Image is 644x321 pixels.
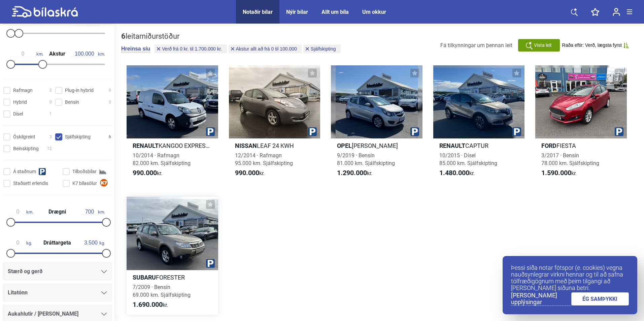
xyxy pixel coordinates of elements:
[133,152,191,166] span: 10/2014 · Rafmagn 82.000 km. Sjálfskipting
[13,110,23,118] span: Dísel
[337,169,367,177] b: 1.290.000
[206,259,215,268] img: parking.png
[613,8,620,16] img: user-login.svg
[49,99,52,106] span: 0
[235,142,257,149] b: Nissan
[49,87,52,94] span: 2
[109,87,111,94] span: 0
[439,169,469,177] b: 1.480.000
[308,127,317,136] img: parking.png
[286,9,308,15] a: Nýir bílar
[8,309,78,319] span: Aukahlutir / [PERSON_NAME]
[81,209,105,215] span: km.
[50,20,65,26] span: Verð
[65,99,79,106] span: Bensín
[362,9,386,15] a: Um okkur
[541,169,571,177] b: 1.590.000
[155,44,227,53] button: Verð frá 0 kr. til 1.700.000 kr.
[562,42,629,48] button: Raða eftir: Verð, lægsta fyrst
[133,274,156,281] b: Subaru
[512,127,521,136] img: parking.png
[337,152,395,166] span: 9/2019 · Bensín 81.000 km. Sjálfskipting
[439,169,475,177] span: kr.
[13,168,36,175] span: Á staðnum
[440,42,512,49] span: Fá tilkynningar um þennan leit
[82,240,105,246] span: kg.
[162,46,222,51] span: Verð frá 0 kr. til 1.700.000 kr.
[71,51,105,57] span: km.
[541,142,556,149] b: Ford
[229,142,320,150] h2: LEAF 24 KWH
[13,180,48,187] span: Staðsett erlendis
[133,300,163,309] b: 1.690.000
[229,44,302,53] button: Akstur allt að frá 0 til 100.000
[235,169,259,177] b: 990.000
[439,142,465,149] b: Renault
[72,168,97,175] span: Tilboðsbílar
[127,197,218,315] a: SubaruFORESTER7/2009 · Bensín69.000 km. Sjálfskipting1.690.000kr.
[321,9,349,15] a: Allt um bíla
[133,169,157,177] b: 990.000
[235,169,265,177] span: kr.
[65,87,94,94] span: Plug-in hybrid
[243,9,273,15] a: Notaðir bílar
[49,110,52,118] span: 1
[13,133,35,140] span: Óskilgreint
[65,133,91,140] span: Sjálfskipting
[121,32,126,40] b: 6
[236,46,297,51] span: Akstur allt að frá 0 til 100.000
[571,292,629,306] a: ÉG SAMÞYKKI
[109,133,111,140] span: 6
[541,152,599,166] span: 3/2017 · Bensín 78.000 km. Sjálfskipting
[13,87,33,94] span: Rafmagn
[410,127,419,136] img: parking.png
[337,142,352,149] b: Opel
[133,284,191,298] span: 7/2009 · Bensín 69.000 km. Sjálfskipting
[541,169,577,177] span: kr.
[337,169,372,177] span: kr.
[235,152,293,166] span: 12/2014 · Rafmagn 95.000 km. Sjálfskipting
[331,142,422,150] h2: [PERSON_NAME]
[615,127,623,136] img: parking.png
[13,99,27,106] span: Hybrid
[311,46,336,51] span: Sjálfskipting
[229,65,320,183] a: NissanLEAF 24 KWH12/2014 · Rafmagn95.000 km. Sjálfskipting990.000kr.
[433,142,525,150] h2: CAPTUR
[42,240,73,246] span: Dráttargeta
[9,240,32,246] span: kg.
[72,180,97,187] span: K7 bílasölur
[206,127,215,136] img: parking.png
[47,51,67,57] span: Akstur
[13,145,39,152] span: Beinskipting
[331,65,422,183] a: Opel[PERSON_NAME]9/2019 · Bensín81.000 km. Sjálfskipting1.290.000kr.
[47,209,68,215] span: Drægni
[133,169,162,177] span: kr.
[133,142,159,149] b: Renault
[439,152,497,166] span: 10/2015 · Dísel 85.000 km. Sjálfskipting
[121,45,150,52] button: Hreinsa síu
[511,292,571,306] a: [PERSON_NAME] upplýsingar
[127,142,218,150] h2: KANGOO EXPRESS ZE
[433,65,525,183] a: RenaultCAPTUR10/2015 · Dísel85.000 km. Sjálfskipting1.480.000kr.
[121,32,342,41] div: leitarniðurstöður
[8,267,42,276] span: Stærð og gerð
[562,42,622,48] span: Raða eftir: Verð, lægsta fyrst
[535,65,627,183] a: FordFIESTA3/2017 · Bensín78.000 km. Sjálfskipting1.590.000kr.
[133,301,168,309] span: kr.
[534,42,552,49] span: Vista leit
[127,65,218,183] a: RenaultKANGOO EXPRESS ZE10/2014 · Rafmagn82.000 km. Sjálfskipting990.000kr.
[303,44,341,53] button: Sjálfskipting
[47,145,52,152] span: 12
[9,209,33,215] span: km.
[511,264,629,291] p: Þessi síða notar fótspor (e. cookies) vegna nauðsynlegrar virkni hennar og til að safna tölfræðig...
[8,288,28,297] span: Litatónn
[127,274,218,281] h2: FORESTER
[49,133,52,140] span: 3
[535,142,627,150] h2: FIESTA
[109,99,111,106] span: 3
[9,51,43,57] span: km.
